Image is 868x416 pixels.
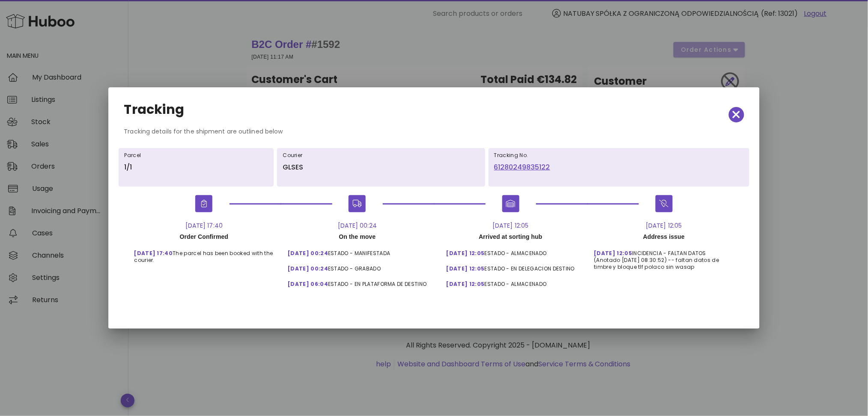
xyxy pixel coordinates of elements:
[288,280,328,288] span: [DATE] 06:04
[288,250,328,257] span: [DATE] 00:24
[440,243,582,259] div: ESTADO - ALMACENADO
[281,221,433,230] div: [DATE] 00:24
[440,221,582,230] div: [DATE] 12:05
[447,250,485,257] span: [DATE] 12:05
[117,127,751,143] div: Tracking details for the shipment are outlined below
[594,250,632,257] span: [DATE] 12:05
[127,243,280,265] div: The parcel has been booked with the courier.
[124,162,268,172] p: 1/1
[281,230,433,243] div: On the move
[281,274,433,289] div: ESTADO - EN PLATAFORMA DE DESTINO
[281,243,433,259] div: ESTADO - MANIFESTADA
[440,230,582,243] div: Arrived at sorting hub
[127,221,280,230] div: [DATE] 17:40
[124,103,184,116] h2: Tracking
[447,265,485,272] span: [DATE] 12:05
[127,230,280,243] div: Order Confirmed
[440,259,582,274] div: ESTADO - EN DELEGACION DESTINO
[283,162,479,172] p: GLSES
[494,162,744,172] a: 61280249835122
[494,152,744,159] h6: Tracking No.
[588,243,741,272] div: INCIDENCIA - FALTAN DATOS (Anotado [DATE] 08:30:52) -- faltan datos de timbre y bloque tlf polaco...
[588,221,741,230] div: [DATE] 12:05
[440,274,582,289] div: ESTADO - ALMACENADO
[447,280,485,288] span: [DATE] 12:05
[283,152,479,159] h6: Courier
[588,230,741,243] div: Address issue
[124,152,268,159] h6: Parcel
[281,259,433,274] div: ESTADO - GRABADO
[134,250,173,257] span: [DATE] 17:40
[288,265,328,272] span: [DATE] 00:24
